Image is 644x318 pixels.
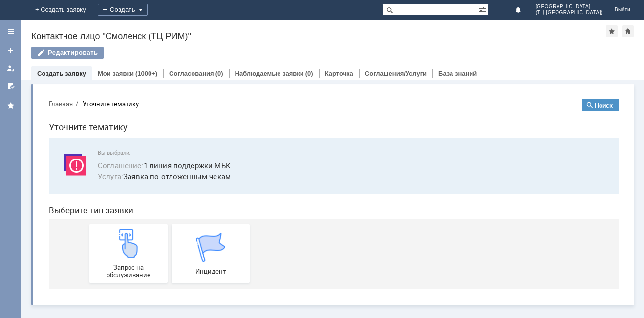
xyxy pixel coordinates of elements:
h1: Уточните тематику [8,28,578,42]
div: (0) [215,70,223,77]
span: (ТЦ [GEOGRAPHIC_DATA]) [536,10,603,16]
img: get23c147a1b4124cbfa18e19f2abec5e8f [73,137,102,166]
div: Создать [98,4,148,16]
span: [GEOGRAPHIC_DATA] [536,4,603,10]
div: Добавить в избранное [606,25,618,37]
img: svg%3E [20,58,49,87]
a: Наблюдаемые заявки [235,70,304,77]
a: Мои согласования [3,78,19,94]
div: Уточните тематику [42,9,98,16]
div: Сделать домашней страницей [622,25,634,37]
a: Мои заявки [98,70,134,77]
div: (0) [305,70,313,77]
span: Услуга : [57,79,82,89]
a: Карточка [325,70,353,77]
div: Контактное лицо "Смоленск (ТЦ РИМ)" [31,31,606,41]
span: Вы выбрали: [57,58,566,64]
span: Инцидент [133,176,206,183]
a: База знаний [438,70,477,77]
a: Создать заявку [37,70,86,77]
button: Соглашение:1 линия поддержки МБК [57,68,190,79]
button: Главная [8,8,32,17]
header: Выберите тип заявки [8,114,578,123]
span: Заявка по отложенным чекам [57,79,566,90]
a: Согласования [169,70,214,77]
a: Запрос на обслуживание [48,133,127,191]
a: Создать заявку [3,43,19,59]
img: get067d4ba7cf7247ad92597448b2db9300 [155,141,184,170]
a: Инцидент [130,133,209,191]
div: (1000+) [135,70,157,77]
button: Поиск [541,8,578,20]
span: Соглашение : [57,69,103,79]
a: Мои заявки [3,60,19,76]
span: Расширенный поиск [478,4,488,14]
a: Соглашения/Услуги [365,70,427,77]
span: Запрос на обслуживание [51,172,124,187]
